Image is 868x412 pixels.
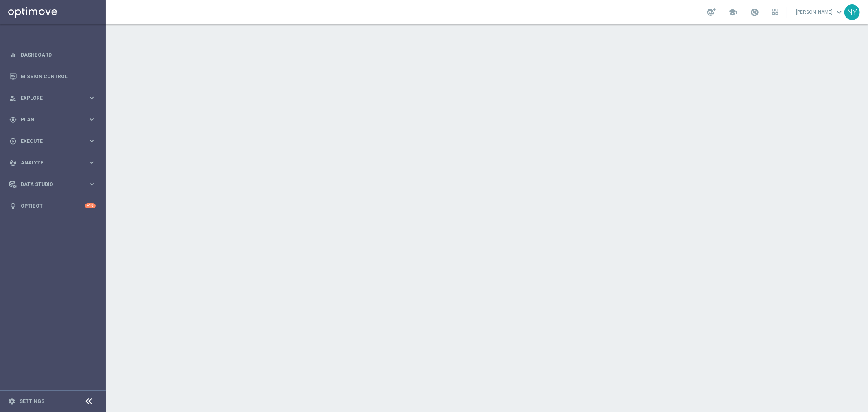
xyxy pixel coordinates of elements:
[21,182,88,187] span: Data Studio
[9,138,88,145] div: Execute
[9,44,96,66] div: Dashboard
[88,137,96,145] i: keyboard_arrow_right
[9,116,88,123] div: Plan
[9,195,96,217] div: Optibot
[9,94,17,102] i: person_search
[9,95,96,101] button: person_search Explore keyboard_arrow_right
[21,96,88,101] span: Explore
[9,181,96,188] button: Data Studio keyboard_arrow_right
[21,139,88,144] span: Execute
[88,94,96,102] i: keyboard_arrow_right
[9,202,17,210] i: lightbulb
[9,94,88,102] div: Explore
[21,117,88,122] span: Plan
[21,195,85,217] a: Optibot
[9,203,96,209] button: lightbulb Optibot +10
[88,116,96,123] i: keyboard_arrow_right
[9,159,17,167] i: track_changes
[9,138,17,145] i: play_circle_outline
[795,6,844,18] a: [PERSON_NAME]keyboard_arrow_down
[9,116,96,123] button: gps_fixed Plan keyboard_arrow_right
[9,138,96,145] button: play_circle_outline Execute keyboard_arrow_right
[21,66,96,87] a: Mission Control
[88,159,96,167] i: keyboard_arrow_right
[9,160,96,166] button: track_changes Analyze keyboard_arrow_right
[21,160,88,165] span: Analyze
[85,203,96,208] div: +10
[9,52,96,58] button: equalizer Dashboard
[9,51,17,59] i: equalizer
[21,44,96,66] a: Dashboard
[20,399,44,404] a: Settings
[9,159,88,167] div: Analyze
[9,181,88,188] div: Data Studio
[844,4,860,20] div: NY
[9,66,96,87] div: Mission Control
[728,8,737,17] span: school
[88,180,96,188] i: keyboard_arrow_right
[8,398,15,405] i: settings
[835,8,844,17] span: keyboard_arrow_down
[9,116,17,123] i: gps_fixed
[9,73,96,80] button: Mission Control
